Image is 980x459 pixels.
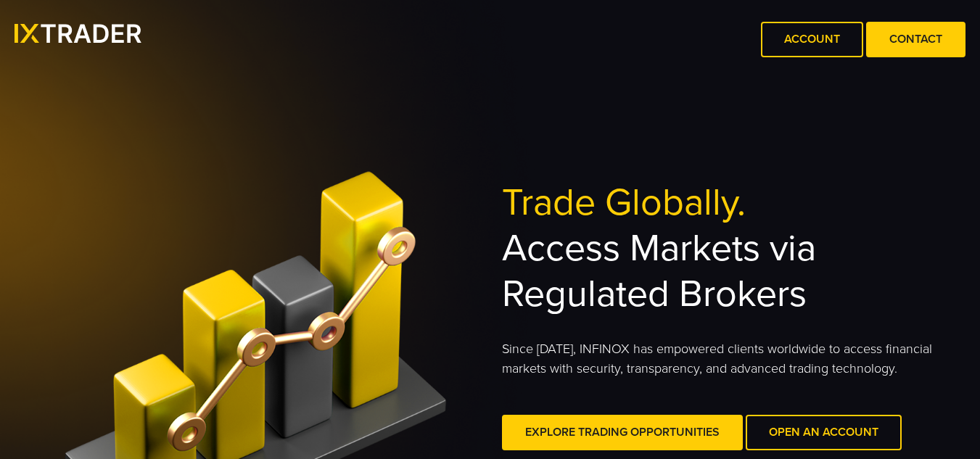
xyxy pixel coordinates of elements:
p: Since [DATE], INFINOX has empowered clients worldwide to access financial markets with security, ... [502,339,966,379]
h2: Access Markets via Regulated Brokers [502,180,966,318]
a: Open an Account [746,415,902,450]
a: Contact [866,22,965,57]
span: Trade Globally. [502,180,746,226]
a: Explore Trading Opportunities [502,415,743,450]
a: Account [761,22,863,57]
